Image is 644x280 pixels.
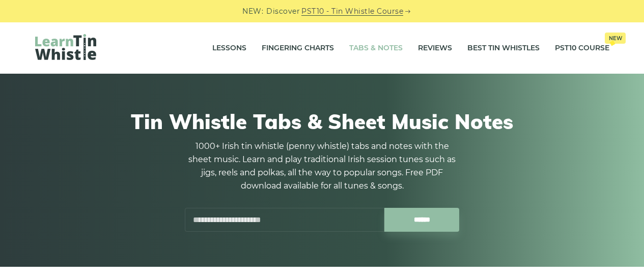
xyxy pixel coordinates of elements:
a: PST10 CourseNew [555,36,609,61]
a: Lessons [212,36,246,61]
h1: Tin Whistle Tabs & Sheet Music Notes [35,109,609,134]
span: New [605,33,626,44]
p: 1000+ Irish tin whistle (penny whistle) tabs and notes with the sheet music. Learn and play tradi... [185,140,460,193]
a: Fingering Charts [262,36,334,61]
a: Reviews [418,36,452,61]
img: LearnTinWhistle.com [35,34,96,60]
a: Best Tin Whistles [467,36,540,61]
a: Tabs & Notes [349,36,403,61]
